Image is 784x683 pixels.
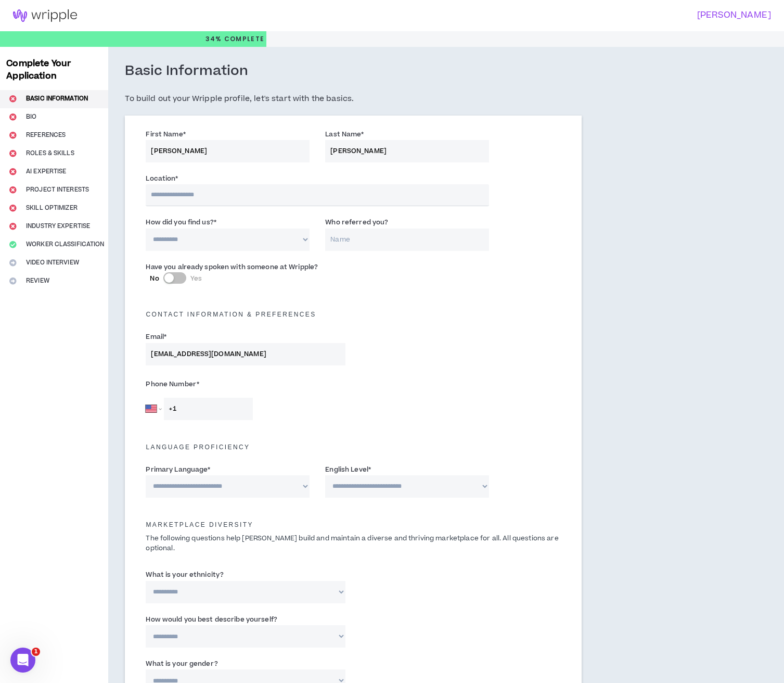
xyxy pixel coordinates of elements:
span: 1 [32,648,40,656]
h3: Basic Information [125,62,248,80]
button: NoYes [163,272,186,284]
span: No [150,274,159,283]
h5: Contact Information & preferences [138,311,569,318]
input: Last Name [325,140,489,162]
label: What is your ethnicity? [146,566,224,583]
input: Name [325,229,489,251]
label: What is your gender? [146,655,217,672]
h5: Marketplace Diversity [138,521,569,528]
label: Phone Number [146,376,345,393]
p: The following questions help [PERSON_NAME] build and maintain a diverse and thriving marketplace ... [138,534,569,553]
label: Last Name [325,126,364,143]
label: How would you best describe yourself? [146,611,277,628]
span: Yes [190,274,202,283]
label: Have you already spoken with someone at Wripple? [146,259,318,275]
label: Who referred you? [325,214,388,231]
p: 34% [205,31,265,47]
label: Email [146,328,166,345]
label: Primary Language [146,461,210,478]
label: How did you find us? [146,214,216,231]
label: First Name [146,126,185,143]
input: Enter Email [146,343,345,365]
span: Complete [222,34,265,44]
h5: Language Proficiency [138,444,569,451]
label: English Level [325,461,371,478]
iframe: Intercom live chat [10,648,35,673]
h3: [PERSON_NAME] [385,10,771,20]
h5: To build out your Wripple profile, let's start with the basics. [125,93,582,105]
input: First Name [146,140,310,162]
label: Location [146,170,178,187]
h3: Complete Your Application [2,57,106,82]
